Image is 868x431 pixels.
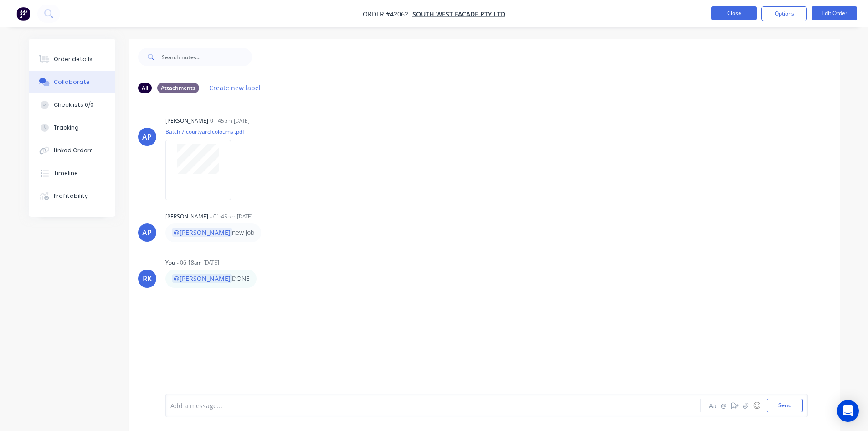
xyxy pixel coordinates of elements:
[172,274,232,283] span: @[PERSON_NAME]
[54,146,93,155] div: Linked Orders
[29,139,115,162] button: Linked Orders
[142,227,152,238] div: AP
[54,78,90,86] div: Collaborate
[711,6,757,20] button: Close
[54,55,92,63] div: Order details
[142,131,152,142] div: AP
[708,400,719,411] button: Aa
[767,399,803,412] button: Send
[29,71,115,93] button: Collaborate
[143,273,152,284] div: RK
[157,83,199,93] div: Attachments
[54,101,94,109] div: Checklists 0/0
[29,116,115,139] button: Tracking
[165,117,208,125] div: [PERSON_NAME]
[54,124,79,132] div: Tracking
[29,48,115,71] button: Order details
[29,162,115,185] button: Timeline
[162,48,252,66] input: Search notes...
[205,82,266,94] button: Create new label
[54,192,88,200] div: Profitability
[54,169,78,177] div: Timeline
[172,228,254,237] p: new job
[761,6,807,21] button: Options
[719,400,729,411] button: @
[172,228,232,237] span: @[PERSON_NAME]
[812,6,857,20] button: Edit Order
[412,10,505,18] a: South West Facade Pty Ltd
[837,400,859,422] div: Open Intercom Messenger
[751,400,762,411] button: ☺
[177,259,219,267] div: - 06:18am [DATE]
[29,93,115,116] button: Checklists 0/0
[165,259,175,267] div: You
[138,83,152,93] div: All
[172,274,250,283] p: DONE
[29,185,115,208] button: Profitability
[210,117,250,125] div: 01:45pm [DATE]
[363,10,412,18] span: Order #42062 -
[16,7,30,21] img: Factory
[165,213,208,221] div: [PERSON_NAME]
[165,128,244,135] p: Batch 7 courtyard coloums .pdf
[210,213,253,221] div: - 01:45pm [DATE]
